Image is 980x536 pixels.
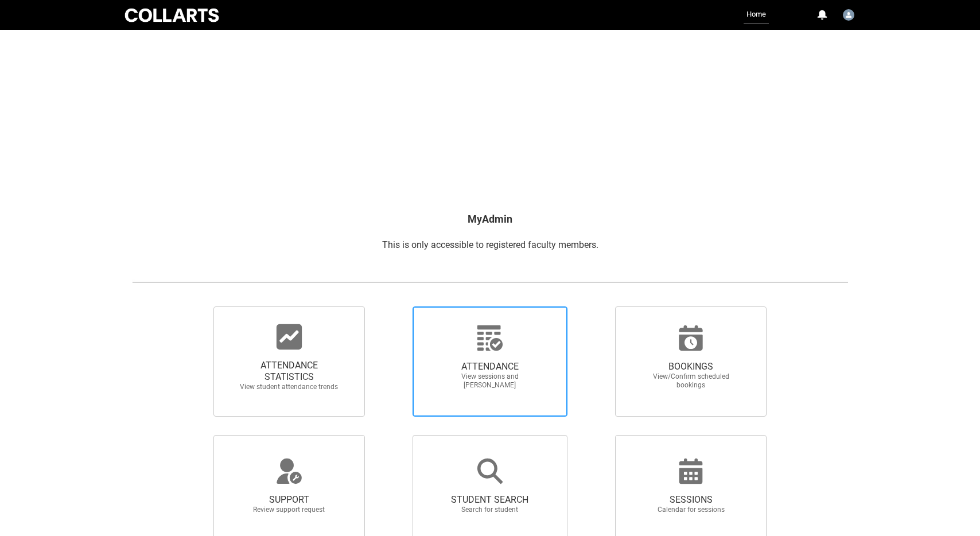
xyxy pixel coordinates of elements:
[640,506,741,514] span: Calendar for sessions
[440,494,540,506] span: STUDENT SEARCH
[132,276,848,288] img: REDU_GREY_LINE
[840,5,857,23] button: User Profile Faculty.lwatson
[239,506,340,514] span: Review support request
[239,360,340,383] span: ATTENDANCE STATISTICS
[382,239,598,250] span: This is only accessible to registered faculty members.
[640,372,741,390] span: View/Confirm scheduled bookings
[132,211,848,227] h2: MyAdmin
[440,361,540,372] span: ATTENDANCE
[640,494,741,506] span: SESSIONS
[239,383,340,391] span: View student attendance trends
[843,9,854,21] img: Faculty.lwatson
[640,361,741,372] span: BOOKINGS
[440,372,540,390] span: View sessions and [PERSON_NAME]
[440,506,540,514] span: Search for student
[239,494,340,506] span: SUPPORT
[744,6,769,24] a: Home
